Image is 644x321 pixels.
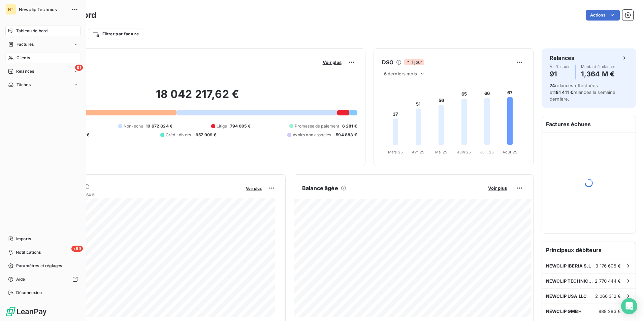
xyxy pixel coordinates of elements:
span: 3 176 605 € [595,263,621,269]
a: Factures [5,39,80,50]
img: Logo LeanPay [5,306,47,317]
span: Voir plus [323,60,342,65]
span: NEWCLIP TECHNICS AUSTRALIA PTY [546,278,595,284]
span: Imports [16,236,31,242]
span: 2 066 312 € [595,293,621,299]
span: Avoirs non associés [293,132,331,138]
span: relances effectuées et relancés la semaine dernière. [550,83,616,102]
span: Voir plus [246,186,262,191]
span: 181 411 € [554,90,573,95]
h4: 1,364 M € [581,69,615,79]
tspan: Août 25 [503,150,517,154]
span: 1 jour [404,59,424,65]
span: 888 283 € [599,309,621,314]
div: Open Intercom Messenger [621,298,637,314]
span: Factures [17,41,34,47]
span: Tableau de bord [16,28,47,34]
tspan: Mai 25 [435,150,447,154]
a: 91Relances [5,66,80,77]
span: +99 [71,246,83,252]
tspan: Mars 25 [388,150,403,154]
div: NT [5,4,16,15]
h6: DSO [382,58,393,66]
span: Clients [17,55,30,61]
span: Relances [16,68,34,74]
button: Filtrer par facture [88,29,143,39]
span: Tâches [17,82,31,88]
span: 10 672 824 € [146,123,172,129]
tspan: Juin 25 [457,150,471,154]
span: Paramètres et réglages [16,263,62,269]
span: Voir plus [488,185,507,191]
tspan: Juil. 25 [480,150,494,154]
button: Voir plus [486,185,509,191]
span: Chiffre d'affaires mensuel [38,191,241,198]
span: 74 [550,83,555,88]
span: NEWCLIP GMBH [546,309,582,314]
span: NEWCLIP USA LLC [546,293,587,299]
a: Clients [5,52,80,63]
h6: Principaux débiteurs [542,242,636,258]
span: Montant à relancer [581,65,615,69]
span: Litige [217,123,227,129]
span: -594 883 € [334,132,357,138]
span: 794 005 € [230,123,251,129]
h6: Balance âgée [302,184,338,192]
span: 6 derniers mois [384,71,417,76]
span: Newclip Technics [19,7,67,12]
span: Crédit divers [166,132,191,138]
a: Imports [5,234,80,244]
span: Notifications [16,249,41,255]
a: Aide [5,274,80,285]
tspan: Avr. 25 [412,150,424,154]
button: Actions [586,10,620,21]
span: Promesse de paiement [295,123,340,129]
span: 2 770 444 € [595,278,621,284]
span: À effectuer [550,65,570,69]
span: NEWCLIP IBERIA S.L [546,263,591,269]
span: -957 909 € [194,132,217,138]
h6: Factures échues [542,116,636,132]
h6: Relances [550,54,574,62]
span: 6 281 € [342,123,357,129]
button: Voir plus [244,185,264,191]
span: Non-échu [124,123,143,129]
h4: 91 [550,69,570,79]
span: 91 [75,65,83,71]
a: Tableau de bord [5,26,80,36]
a: Paramètres et réglages [5,260,80,271]
h2: 18 042 217,62 € [38,87,357,108]
button: Voir plus [321,59,344,65]
span: Déconnexion [16,290,42,296]
span: Aide [16,276,25,282]
a: Tâches [5,79,80,90]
